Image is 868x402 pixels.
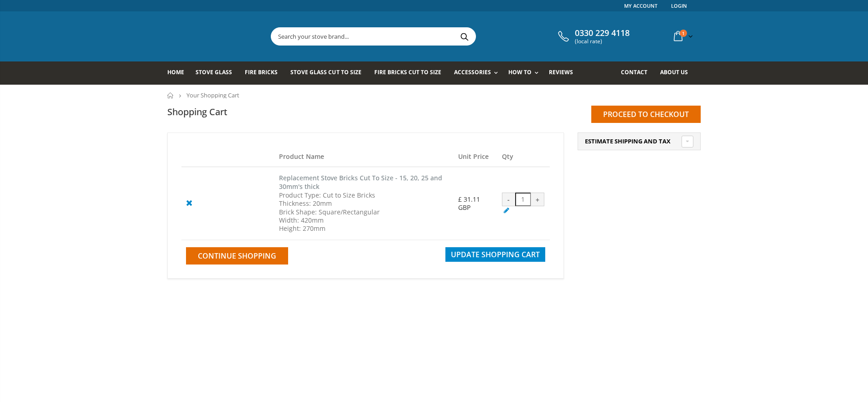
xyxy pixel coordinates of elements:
a: Fire Bricks [245,61,284,85]
button: Update Shopping Cart [445,247,545,262]
a: Home [167,61,191,85]
span: Home [167,68,184,76]
input: Search your stove brand... [271,28,578,45]
span: Fire Bricks Cut To Size [374,68,441,76]
a: Stove Glass Cut To Size [290,61,368,85]
span: Continue Shopping [198,251,276,261]
a: Replacement Stove Bricks Cut To Size - 15, 20, 25 and 30mm's thick [279,173,442,191]
a: 1 [670,27,695,45]
span: 0330 229 4118 [575,28,630,38]
span: (local rate) [575,38,630,45]
a: Fire Bricks Cut To Size [374,61,448,85]
span: Update Shopping Cart [451,249,540,260]
a: Stove Glass [196,61,239,85]
span: Fire Bricks [245,68,278,76]
span: Accessories [454,68,491,76]
span: 1 [680,30,687,37]
span: Stove Glass Cut To Size [290,68,361,76]
span: Your Shopping Cart [186,91,239,99]
a: Reviews [549,61,580,85]
span: How To [508,68,532,76]
span: Reviews [549,68,573,76]
div: - [502,193,516,206]
a: Estimate Shipping and Tax [585,137,693,146]
a: Accessories [454,61,502,85]
th: Product Name [274,147,453,167]
h1: Shopping Cart [167,106,227,118]
th: Unit Price [454,147,497,167]
a: About us [660,61,695,85]
span: About us [660,68,688,76]
a: How To [508,61,543,85]
th: Qty [497,147,550,167]
input: Proceed to checkout [591,106,701,123]
a: Contact [621,61,654,85]
span: Contact [621,68,647,76]
span: £ 31.11 GBP [458,195,480,212]
a: Home [167,92,174,98]
div: Product Type: Cut to Size Bricks Thickness: 20mm Brick Shape: Square/Rectangular Width: 420mm Hei... [279,191,449,233]
a: 0330 229 4118 (local rate) [556,28,630,45]
a: Continue Shopping [186,247,288,265]
button: Search [454,28,475,45]
span: Stove Glass [196,68,232,76]
div: + [531,193,544,206]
